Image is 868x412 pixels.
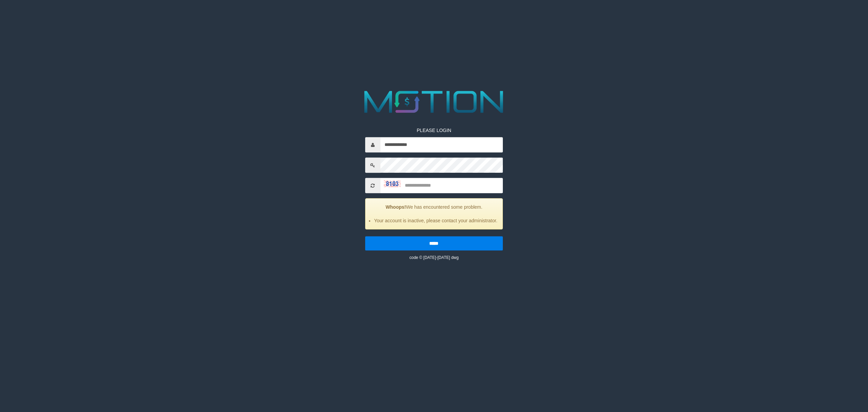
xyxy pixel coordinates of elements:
p: PLEASE LOGIN [365,127,503,134]
small: code © [DATE]-[DATE] dwg [409,255,458,260]
img: MOTION_logo.png [358,87,510,117]
strong: Whoops! [386,204,406,210]
li: Your account is inactive, please contact your administrator. [374,217,498,224]
img: captcha [384,180,401,187]
div: We has encountered some problem. [365,198,503,229]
